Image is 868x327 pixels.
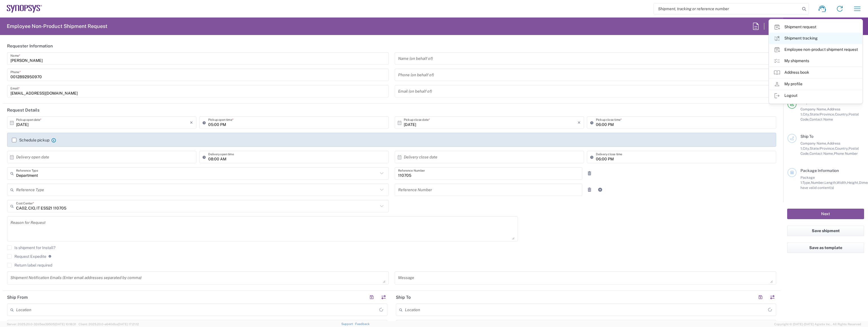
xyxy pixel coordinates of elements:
span: State/Province, [810,112,835,116]
span: Number, [811,180,824,185]
span: Client: 2025.20.0-e640dba [79,322,139,326]
a: My profile [769,79,862,90]
h2: Ship From [7,295,28,300]
a: Remove Reference [585,186,593,194]
label: Schedule pickup [12,138,49,142]
button: Next [787,209,864,219]
a: Feedback [355,322,370,326]
span: Country, [835,112,849,116]
label: Request Expedite [7,254,46,259]
span: Contact Name, [810,151,834,156]
span: Package Information [800,168,839,173]
span: Phone Number [834,151,858,156]
span: Copyright © [DATE]-[DATE] Agistix Inc., All Rights Reserved [774,322,861,327]
span: Company Name, [800,141,827,145]
span: Width, [837,180,847,185]
a: Address book [769,67,862,78]
h2: Employee Non-Product Shipment Request [7,23,107,30]
span: City, [803,112,810,116]
span: Height, [847,180,859,185]
span: Length, [824,180,837,185]
a: Support [341,322,355,326]
a: Add Reference [596,186,604,194]
span: [DATE] 10:18:31 [55,322,76,326]
button: Save as template [787,243,864,253]
span: Country, [835,146,849,151]
input: Shipment, tracking or reference number [654,3,800,14]
h2: Request Details [7,107,40,113]
label: Is shipment for Install? [7,245,55,250]
button: Save shipment [787,226,864,236]
a: Shipment tracking [769,33,862,44]
span: City, [803,146,810,151]
span: Server: 2025.20.0-32d5ea39505 [7,322,76,326]
span: Company Name, [800,107,827,111]
span: Package 1: [800,175,815,185]
span: [DATE] 17:21:12 [118,322,139,326]
span: Type, [802,180,811,185]
a: Shipment request [769,21,862,33]
a: My shipments [769,55,862,67]
a: Logout [769,90,862,101]
label: Return label required [7,263,52,267]
i: × [578,118,581,127]
span: Ship To [800,134,813,139]
h2: Requester Information [7,43,53,49]
a: Remove Reference [585,169,593,177]
h2: Ship To [396,295,411,300]
span: State/Province, [810,146,835,151]
a: Employee non-product shipment request [769,44,862,55]
i: × [190,118,193,127]
span: Contact Name [810,117,833,121]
